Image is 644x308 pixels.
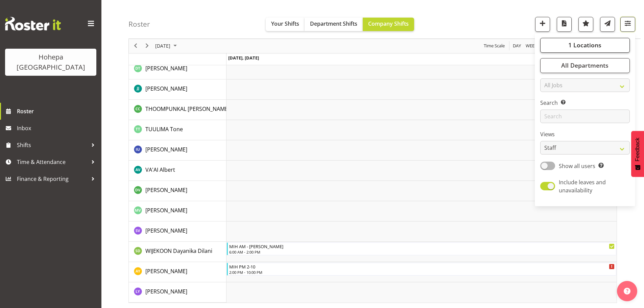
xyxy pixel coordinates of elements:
span: [PERSON_NAME] [145,227,187,234]
a: WIJEKOON Dayanika Dilani [145,247,212,255]
div: previous period [130,39,141,53]
input: Search [540,110,630,123]
div: September 27, 2025 [153,39,181,53]
span: [PERSON_NAME] [145,186,187,194]
a: [PERSON_NAME] [145,287,187,295]
td: VA'AI Albert resource [129,161,226,181]
div: MIH AM - [PERSON_NAME] [229,243,615,250]
a: [PERSON_NAME] [145,206,187,214]
span: TUULIMA Tone [145,125,183,133]
img: help-xxl-2.png [624,288,630,294]
span: 1 Locations [568,41,601,49]
span: [PERSON_NAME] [145,65,187,72]
button: Feedback - Show survey [631,131,644,177]
button: Filter Shifts [620,17,635,32]
button: Next [143,42,152,50]
span: WIJEKOON Dayanika Dilani [145,247,212,255]
span: [PERSON_NAME] [145,85,187,92]
span: Finance & Reporting [17,174,88,184]
span: [PERSON_NAME] [145,288,187,295]
td: YEUNG Adeline resource [129,262,226,282]
span: Feedback [635,138,641,161]
td: VIAU Stella resource [129,221,226,242]
button: Download a PDF of the roster for the current day [557,17,572,32]
span: Shifts [17,140,88,150]
span: Time Scale [483,42,505,50]
span: Show all users [559,162,595,170]
button: Timeline Week [525,42,539,50]
button: Time Scale [483,42,506,50]
div: next period [141,39,153,53]
span: [DATE], [DATE] [228,55,259,61]
span: THOOMPUNKAL [PERSON_NAME] [145,105,230,113]
h4: Roster [128,20,150,28]
button: Your Shifts [266,18,305,31]
span: Include leaves and unavailability [559,179,606,194]
img: Rosterit website logo [5,17,61,30]
div: 6:00 AM - 2:00 PM [229,249,615,255]
button: All Departments [540,58,630,73]
span: Your Shifts [271,20,299,27]
label: Views [540,131,630,139]
div: WIJEKOON Dayanika Dilani"s event - MIH AM - Eugene Begin From Saturday, September 27, 2025 at 6:0... [227,242,616,255]
a: [PERSON_NAME] [145,186,187,194]
span: [PERSON_NAME] [145,207,187,214]
button: Send a list of all shifts for the selected filtered period to all rostered employees. [600,17,615,32]
button: Company Shifts [363,18,414,31]
span: All Departments [561,62,609,70]
td: WIJEKOON Dayanika Dilani resource [129,242,226,262]
a: THOOMPUNKAL [PERSON_NAME] [145,105,230,113]
td: UGAPO Ivandra resource [129,140,226,161]
div: Hohepa [GEOGRAPHIC_DATA] [12,52,90,72]
button: Previous [131,42,140,50]
button: Department Shifts [305,18,363,31]
span: Week [525,42,538,50]
button: September 2025 [154,42,180,50]
button: Timeline Day [512,42,522,50]
span: Company Shifts [368,20,409,27]
a: [PERSON_NAME] [145,267,187,275]
span: Department Shifts [310,20,357,27]
td: VADODARIYA Drashti resource [129,181,226,201]
span: [DATE] [154,42,171,50]
label: Search [540,99,630,107]
button: Add a new shift [535,17,550,32]
span: Inbox [17,123,98,133]
div: YEUNG Adeline"s event - MIH PM 2-10 Begin From Saturday, September 27, 2025 at 2:00:00 PM GMT+12:... [227,263,616,276]
a: [PERSON_NAME] [145,227,187,235]
div: MIH PM 2-10 [229,263,615,270]
td: TUULIMA Tone resource [129,120,226,140]
td: THOOMPUNKAL CHACKO Christy resource [129,100,226,120]
span: [PERSON_NAME] [145,267,187,275]
a: TUULIMA Tone [145,125,183,133]
td: THEIS Jakob resource [129,79,226,100]
div: 2:00 PM - 10:00 PM [229,269,615,275]
td: TAN Demetria resource [129,59,226,79]
a: [PERSON_NAME] [145,145,187,153]
span: Day [512,42,522,50]
td: YUAN Lily resource [129,282,226,303]
a: [PERSON_NAME] [145,85,187,93]
span: Roster [17,106,98,116]
span: Time & Attendance [17,157,88,167]
button: 1 Locations [540,38,630,53]
td: VIAU Mele resource [129,201,226,221]
a: [PERSON_NAME] [145,64,187,72]
a: VA'AI Albert [145,166,175,174]
button: Highlight an important date within the roster. [578,17,593,32]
